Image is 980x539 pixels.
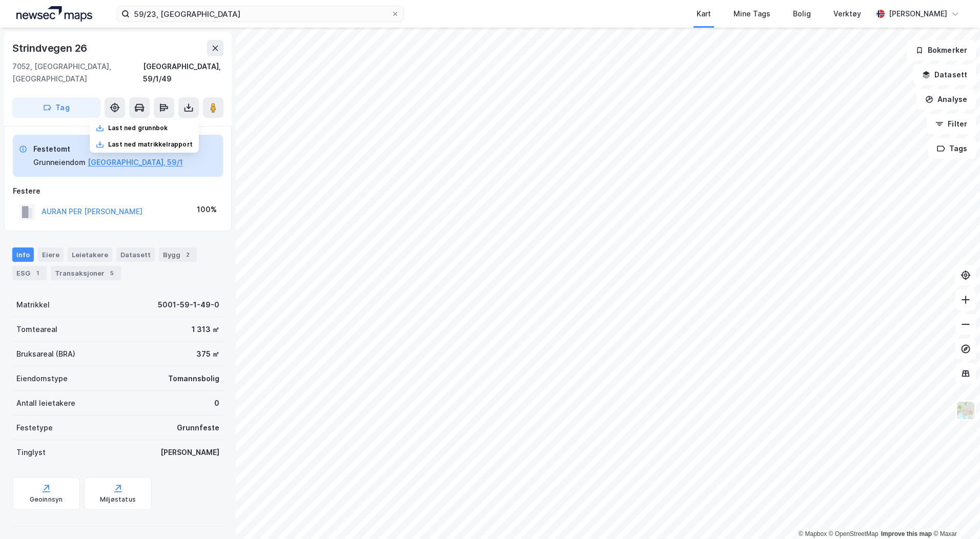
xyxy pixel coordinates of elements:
iframe: Chat Widget [929,490,980,539]
div: Kart [697,8,711,20]
div: [GEOGRAPHIC_DATA], 59/1/49 [143,60,223,85]
img: logo.a4113a55bc3d86da70a041830d287a7e.svg [16,6,92,22]
div: Leietakere [68,247,112,262]
div: Datasett [116,247,155,262]
div: Grunnfeste [177,422,219,434]
div: Miljøstatus [100,495,136,504]
div: [PERSON_NAME] [160,446,219,459]
div: Festetomt [33,143,183,155]
input: Søk på adresse, matrikkel, gårdeiere, leietakere eller personer [130,6,391,22]
div: Last ned matrikkelrapport [108,140,193,149]
img: Z [956,401,975,420]
div: 2 [182,250,193,260]
div: 7052, [GEOGRAPHIC_DATA], [GEOGRAPHIC_DATA] [12,60,143,85]
div: 5 [107,268,117,278]
div: Verktøy [833,8,861,20]
button: Analyse [916,89,976,110]
div: 0 [214,397,219,409]
div: Tomannsbolig [168,372,219,385]
div: 5001-59-1-49-0 [158,299,219,311]
button: Filter [927,114,976,134]
div: Tomteareal [16,323,57,336]
div: Geoinnsyn [30,495,63,504]
div: [PERSON_NAME] [889,8,947,20]
div: Last ned grunnbok [108,124,168,132]
div: Transaksjoner [51,266,121,280]
button: Datasett [913,65,976,85]
div: Matrikkel [16,299,50,311]
div: Eiere [38,247,64,262]
button: Tags [928,138,976,159]
div: Eiendomstype [16,372,68,385]
div: ESG [12,266,47,280]
div: 1 [32,268,43,278]
div: Bruksareal (BRA) [16,348,75,360]
a: OpenStreetMap [829,530,879,537]
div: Bolig [793,8,811,20]
div: 100% [197,203,217,216]
div: 1 313 ㎡ [192,323,219,336]
button: [GEOGRAPHIC_DATA], 59/1 [88,156,183,169]
a: Improve this map [881,530,932,537]
div: Bygg [159,247,197,262]
div: Antall leietakere [16,397,75,409]
a: Mapbox [799,530,827,537]
div: Mine Tags [733,8,770,20]
div: Info [12,247,34,262]
div: Strindvegen 26 [12,40,89,56]
div: 375 ㎡ [196,348,219,360]
div: Festetype [16,422,53,434]
div: Festere [13,185,223,197]
div: Grunneiendom [33,156,86,169]
button: Bokmerker [907,40,976,60]
div: Tinglyst [16,446,46,459]
button: Tag [12,97,100,118]
div: Kontrollprogram for chat [929,490,980,539]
